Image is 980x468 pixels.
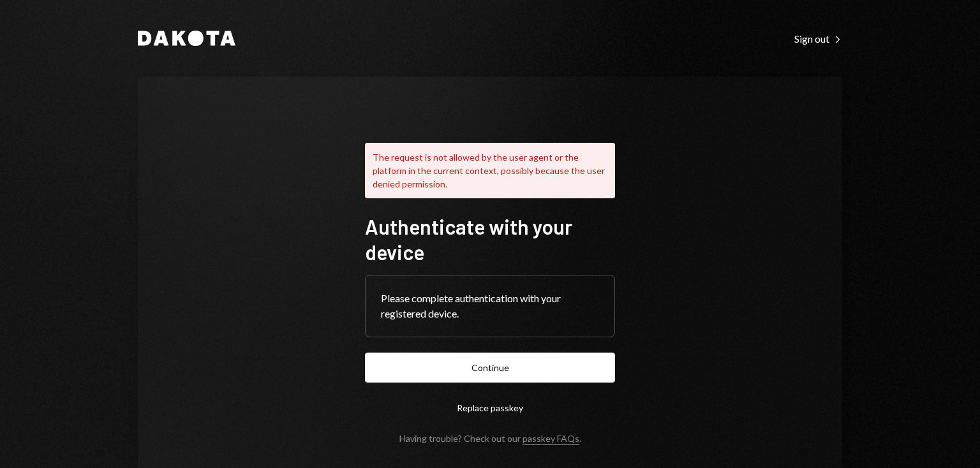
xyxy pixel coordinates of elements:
[381,291,599,321] div: Please complete authentication with your registered device.
[399,433,581,444] div: Having trouble? Check out our .
[794,31,842,45] a: Sign out
[365,393,615,423] button: Replace passkey
[365,143,615,198] div: The request is not allowed by the user agent or the platform in the current context, possibly bec...
[365,214,615,265] h1: Authenticate with your device
[523,433,579,445] a: passkey FAQs
[794,33,842,45] div: Sign out
[365,353,615,383] button: Continue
